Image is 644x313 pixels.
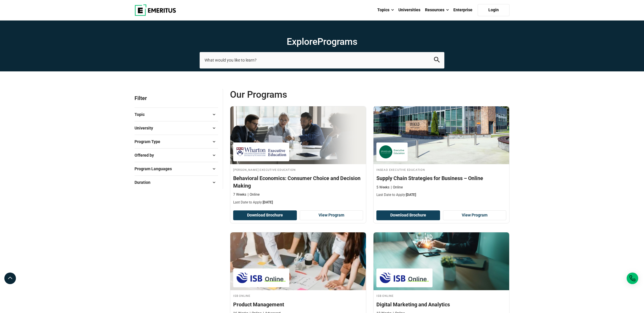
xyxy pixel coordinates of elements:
[135,166,176,172] span: Program Languages
[230,89,370,100] span: Our Programs
[135,137,218,146] button: Program Type
[376,175,506,182] h4: Supply Chain Strategies for Business – Online
[233,210,297,220] button: Download Brochure
[135,164,218,173] button: Program Languages
[434,58,440,64] a: search
[376,185,389,190] p: 5 Weeks
[135,179,155,186] span: Duration
[200,36,444,47] h1: Explore
[373,106,509,164] img: Supply Chain Strategies for Business – Online | Online Supply Chain and Operations Course
[376,293,506,298] h4: ISB Online
[376,301,506,308] h4: Digital Marketing and Analytics
[263,200,273,204] span: [DATE]
[230,106,366,208] a: Sales and Marketing Course by Wharton Executive Education - August 12, 2025 Wharton Executive Edu...
[300,210,363,220] a: View Program
[233,167,363,172] h4: [PERSON_NAME] Executive Education
[248,192,260,197] p: Online
[443,210,507,220] a: View Program
[379,145,405,158] img: INSEAD Executive Education
[236,145,286,158] img: Wharton Executive Education
[135,110,218,119] button: Topic
[135,178,218,187] button: Duration
[233,200,363,205] p: Last Date to Apply:
[376,167,506,172] h4: INSEAD Executive Education
[233,192,246,197] p: 7 Weeks
[135,152,159,158] span: Offered by
[478,4,509,16] a: Login
[236,271,286,284] img: ISB Online
[135,151,218,160] button: Offered by
[233,301,363,308] h4: Product Management
[135,124,218,132] button: University
[406,193,416,197] span: [DATE]
[135,111,149,118] span: Topic
[230,106,366,164] img: Behavioral Economics: Consumer Choice and Decision Making | Online Sales and Marketing Course
[376,192,506,197] p: Last Date to Apply:
[434,57,440,64] button: search
[135,89,218,108] p: Filter
[317,36,357,47] span: Programs
[200,52,444,68] input: search-page
[391,185,403,190] p: Online
[373,106,509,201] a: Supply Chain and Operations Course by INSEAD Executive Education - August 12, 2025 INSEAD Executi...
[376,210,440,220] button: Download Brochure
[379,271,430,284] img: ISB Online
[233,293,363,298] h4: ISB Online
[135,138,165,145] span: Program Type
[233,175,363,189] h4: Behavioral Economics: Consumer Choice and Decision Making
[373,232,509,290] img: Digital Marketing and Analytics | Online Digital Marketing Course
[135,125,158,131] span: University
[230,232,366,290] img: Product Management | Online Product Design and Innovation Course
